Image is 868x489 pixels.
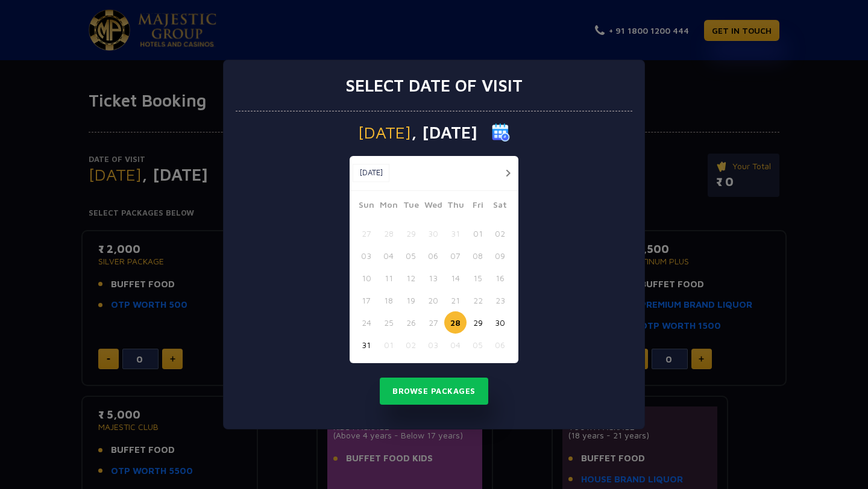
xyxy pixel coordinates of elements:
span: Thu [444,198,467,215]
button: Browse Packages [380,378,488,405]
button: 03 [355,244,377,267]
button: 17 [355,289,377,311]
button: 27 [422,311,444,334]
h3: Select date of visit [345,75,523,96]
button: [DATE] [353,164,389,182]
button: 06 [489,334,511,356]
span: Wed [422,198,444,215]
button: 03 [422,334,444,356]
button: 12 [400,267,422,289]
button: 20 [422,289,444,311]
button: 31 [355,334,377,356]
button: 05 [467,334,489,356]
button: 11 [377,267,400,289]
button: 23 [489,289,511,311]
button: 10 [355,267,377,289]
button: 28 [444,311,467,334]
button: 01 [377,334,400,356]
button: 22 [467,289,489,311]
button: 26 [400,311,422,334]
button: 04 [444,334,467,356]
span: Mon [377,198,400,215]
span: Sun [355,198,377,215]
button: 31 [444,222,467,244]
button: 01 [467,222,489,244]
button: 14 [444,267,467,289]
button: 29 [467,311,489,334]
button: 02 [400,334,422,356]
span: [DATE] [358,124,411,141]
button: 18 [377,289,400,311]
span: Tue [400,198,422,215]
button: 21 [444,289,467,311]
button: 30 [422,222,444,244]
button: 05 [400,244,422,267]
button: 15 [467,267,489,289]
button: 25 [377,311,400,334]
span: Fri [467,198,489,215]
button: 29 [400,222,422,244]
button: 08 [467,244,489,267]
span: Sat [489,198,511,215]
button: 04 [377,244,400,267]
button: 06 [422,244,444,267]
button: 27 [355,222,377,244]
button: 09 [489,244,511,267]
span: , [DATE] [411,124,477,141]
button: 16 [489,267,511,289]
button: 24 [355,311,377,334]
button: 02 [489,222,511,244]
button: 13 [422,267,444,289]
button: 30 [489,311,511,334]
button: 19 [400,289,422,311]
button: 07 [444,244,467,267]
button: 28 [377,222,400,244]
img: calender icon [492,123,510,142]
